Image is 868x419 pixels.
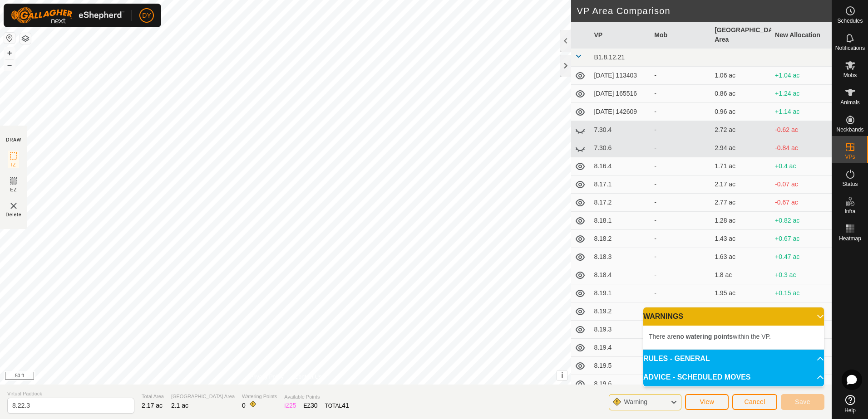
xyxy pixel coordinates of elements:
[590,157,651,175] td: 8.16.4
[654,216,707,225] div: -
[771,230,832,248] td: +0.67 ac
[711,121,771,139] td: 2.72 ac
[835,45,865,51] span: Notifications
[590,22,651,49] th: VP
[844,209,855,214] span: Infra
[771,121,832,139] td: -0.62 ac
[836,127,863,132] span: Neckbands
[594,54,625,61] span: B1.8.12.21
[171,393,235,400] span: [GEOGRAPHIC_DATA] Area
[654,288,707,298] div: -
[711,284,771,302] td: 1.95 ac
[842,181,858,187] span: Status
[4,33,15,44] button: Reset Map
[590,194,651,212] td: 8.17.2
[590,339,651,357] td: 8.19.4
[771,175,832,194] td: -0.07 ac
[342,402,349,409] span: 41
[771,85,832,103] td: +1.24 ac
[711,194,771,212] td: 2.77 ac
[654,270,707,280] div: -
[771,284,832,302] td: +0.15 ac
[840,100,860,105] span: Animals
[771,248,832,266] td: +0.47 ac
[643,326,824,349] p-accordion-content: WARNINGS
[795,398,810,405] span: Save
[590,284,651,302] td: 8.19.1
[171,402,188,409] span: 2.1 ac
[325,401,349,410] div: TOTAL
[676,333,733,340] b: no watering points
[771,103,832,121] td: +1.14 ac
[837,18,863,24] span: Schedules
[771,212,832,230] td: +0.82 ac
[654,125,707,135] div: -
[839,236,861,241] span: Heatmap
[590,302,651,321] td: 8.19.2
[844,408,856,413] span: Help
[711,22,771,49] th: [GEOGRAPHIC_DATA] Area
[142,393,164,400] span: Total Area
[711,302,771,321] td: 1.11 ac
[711,103,771,121] td: 0.96 ac
[643,313,683,320] span: WARNINGS
[250,373,284,381] a: Privacy Policy
[744,398,765,405] span: Cancel
[732,394,777,410] button: Cancel
[643,307,824,326] p-accordion-header: WARNINGS
[711,175,771,194] td: 2.17 ac
[771,266,832,284] td: +0.3 ac
[6,211,22,218] span: Delete
[654,234,707,244] div: -
[561,371,563,379] span: i
[8,200,19,211] img: VP
[590,375,651,393] td: 8.19.6
[311,402,318,409] span: 30
[643,350,824,368] p-accordion-header: RULES - GENERAL
[590,248,651,266] td: 8.18.3
[590,266,651,284] td: 8.18.4
[590,67,651,85] td: [DATE] 113403
[590,85,651,103] td: [DATE] 165516
[590,121,651,139] td: 7.30.4
[711,212,771,230] td: 1.28 ac
[557,370,567,380] button: i
[843,73,857,78] span: Mobs
[771,22,832,49] th: New Allocation
[11,161,16,168] span: IZ
[142,11,151,20] span: DY
[771,194,832,212] td: -0.67 ac
[4,48,15,58] button: +
[142,402,163,409] span: 2.17 ac
[4,59,15,70] button: –
[771,67,832,85] td: +1.04 ac
[590,321,651,339] td: 8.19.3
[711,85,771,103] td: 0.86 ac
[711,157,771,175] td: 1.71 ac
[700,398,714,405] span: View
[654,180,707,189] div: -
[685,394,729,410] button: View
[654,161,707,171] div: -
[289,402,296,409] span: 25
[771,302,832,321] td: +0.99 ac
[654,107,707,117] div: -
[771,157,832,175] td: +0.4 ac
[711,139,771,157] td: 2.94 ac
[643,374,750,381] span: ADVICE - SCHEDULED MOVES
[832,391,868,417] a: Help
[711,266,771,284] td: 1.8 ac
[711,248,771,266] td: 1.63 ac
[20,33,31,44] button: Map Layers
[10,186,17,193] span: EZ
[643,355,710,362] span: RULES - GENERAL
[590,357,651,375] td: 8.19.5
[624,398,647,405] span: Warning
[284,401,296,410] div: IZ
[295,373,321,381] a: Contact Us
[845,154,855,160] span: VPs
[242,402,246,409] span: 0
[11,7,124,24] img: Gallagher Logo
[590,139,651,157] td: 7.30.6
[711,67,771,85] td: 1.06 ac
